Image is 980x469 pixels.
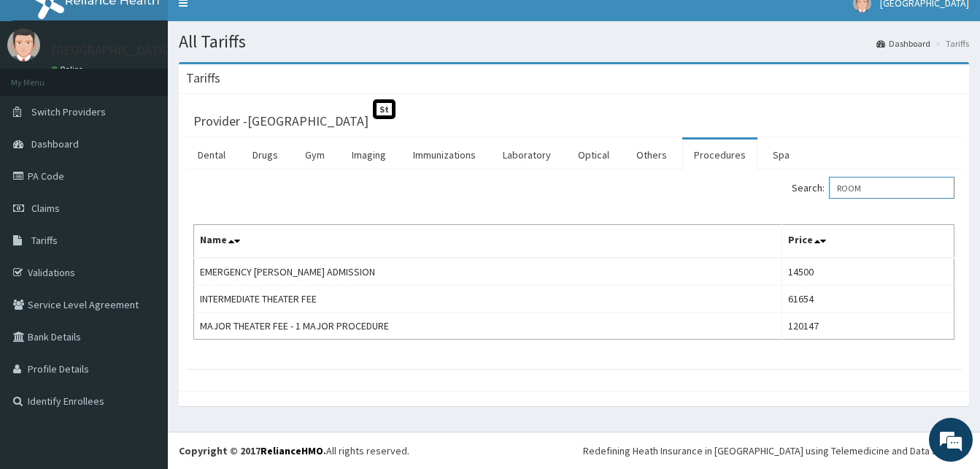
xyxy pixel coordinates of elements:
th: Price [782,225,954,259]
a: Procedures [682,140,757,170]
div: Redefining Heath Insurance in [GEOGRAPHIC_DATA] using Telemedicine and Data Science! [583,443,969,458]
span: Dashboard [31,137,79,150]
span: St [373,99,396,119]
h3: Tariffs [186,72,220,85]
textarea: Type your message and hit 'Enter' [7,313,278,365]
h3: Provider - [GEOGRAPHIC_DATA] [193,115,369,128]
span: Claims [31,202,60,215]
a: Immunizations [401,140,487,170]
li: Tariffs [932,37,969,50]
span: We're online! [85,141,201,289]
td: INTERMEDIATE THEATER FEE [194,286,782,313]
p: [GEOGRAPHIC_DATA] [51,44,171,57]
footer: All rights reserved. [168,432,980,469]
a: RelianceHMO [261,444,323,457]
h1: All Tariffs [179,32,969,51]
span: Tariffs [31,234,58,247]
td: MAJOR THEATER FEE - 1 MAJOR PROCEDURE [194,313,782,340]
td: 120147 [782,313,954,340]
a: Gym [293,140,336,170]
td: EMERGENCY [PERSON_NAME] ADMISSION [194,258,782,286]
img: d_794563401_company_1708531726252_794563401 [27,73,59,110]
div: Chat with us now [76,82,245,101]
a: Optical [566,140,621,170]
th: Name [194,225,782,259]
input: Search: [829,177,954,199]
label: Search: [792,177,954,199]
a: Dental [186,140,237,170]
strong: Copyright © 2017 . [179,444,326,457]
a: Imaging [340,140,398,170]
a: Online [51,64,86,75]
div: Minimize live chat window [239,7,274,42]
a: Drugs [241,140,290,170]
a: Others [625,140,679,170]
img: User Image [7,28,40,61]
a: Dashboard [876,37,930,50]
a: Spa [761,140,801,170]
td: 14500 [782,258,954,286]
span: Switch Providers [31,105,106,118]
a: Laboratory [491,140,563,170]
td: 61654 [782,286,954,313]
